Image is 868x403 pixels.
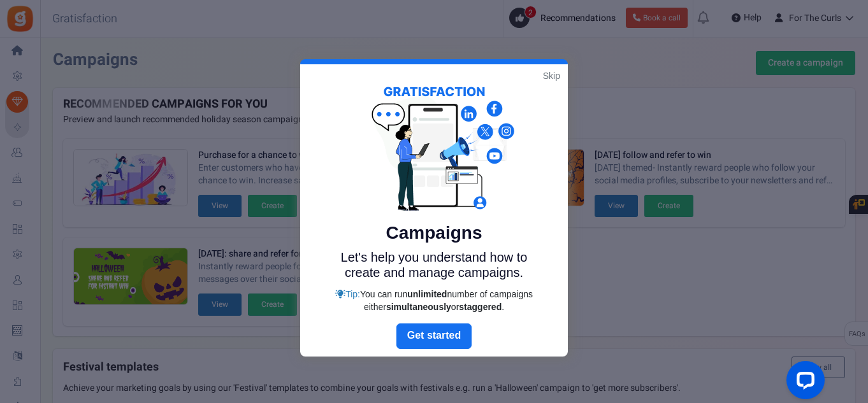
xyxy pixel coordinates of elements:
p: Let's help you understand how to create and manage campaigns. [329,250,539,280]
div: Tip: [329,288,539,313]
h5: Campaigns [329,223,539,243]
strong: staggered [459,302,502,312]
a: Skip [543,69,560,82]
a: Next [396,323,472,349]
strong: simultaneously [386,302,451,312]
span: You can run number of campaigns either or . [360,289,533,312]
strong: unlimited [407,289,447,299]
